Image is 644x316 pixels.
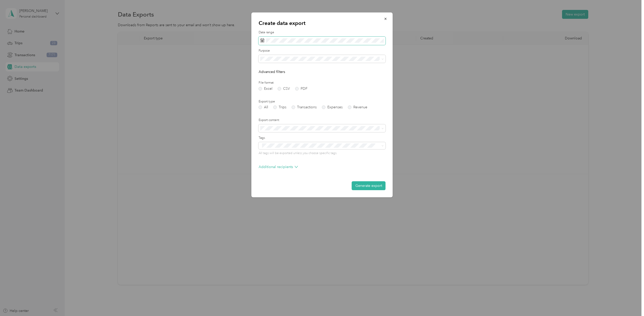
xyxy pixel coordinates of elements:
[292,106,317,109] label: Transactions
[259,69,386,74] p: Advanced filters
[259,118,386,123] label: Export content
[259,81,386,85] label: File format
[322,106,343,109] label: Expenses
[278,87,290,91] label: CSV
[259,99,386,104] label: Export type
[259,20,386,27] p: Create data export
[259,87,272,91] label: Excel
[259,106,268,109] label: All
[295,87,307,91] label: PDF
[259,49,386,53] label: Purpose
[259,136,386,140] label: Tags
[348,106,367,109] label: Revenue
[259,164,298,170] p: Additional recipients
[259,30,386,35] label: Date range
[259,151,386,156] p: All tags will be exported unless you choose specific tags.
[615,288,644,316] iframe: Everlance-gr Chat Button Frame
[273,106,286,109] label: Trips
[352,181,386,190] button: Generate export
